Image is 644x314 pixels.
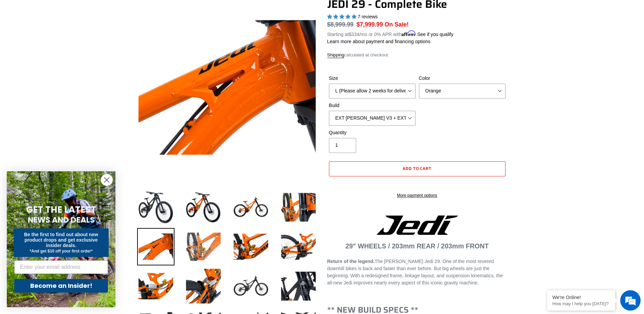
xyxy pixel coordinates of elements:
[385,20,409,29] span: On Sale!
[137,228,174,265] img: Load image into Gallery viewer, JEDI 29 - Complete Bike
[14,279,108,293] button: Become an Insider!
[402,31,416,36] span: Affirm
[329,192,505,198] a: More payment options
[552,301,610,306] p: How may I help you today?
[356,21,383,28] span: $7,999.99
[376,215,458,235] img: Jedi Logo
[232,228,270,265] img: Load image into Gallery viewer, JEDI 29 - Complete Bike
[327,39,430,44] a: Learn more about payment and financing options
[327,14,358,19] span: 5.00 stars
[327,259,375,264] strong: Return of the legend.
[327,258,507,286] p: The [PERSON_NAME] Jedi 29. One of the most revered downhill bikes is back and faster than ever be...
[14,260,108,274] input: Enter your email address
[357,14,378,19] span: 7 reviews
[419,75,505,82] label: Color
[137,267,174,305] img: Load image into Gallery viewer, JEDI 29 - Complete Bike
[552,295,610,300] div: We're Online!
[329,102,416,109] label: Build
[346,242,489,250] strong: 29" WHEELS / 203mm REAR / 203mm FRONT
[327,21,354,28] s: $8,999.99
[327,29,454,38] p: Starting at /mo or 0% APR with .
[280,267,317,305] img: Load image into Gallery viewer, JEDI 29 - Complete Bike
[137,189,174,226] img: Load image into Gallery viewer, JEDI 29 - Complete Bike
[280,228,317,265] img: Load image into Gallery viewer, JEDI 29 - Complete Bike
[327,52,507,58] div: calculated at checkout.
[327,52,345,58] a: Shipping
[185,267,222,305] img: Load image into Gallery viewer, JEDI 29 - Complete Bike
[329,161,505,176] button: Add to cart
[417,32,454,37] a: See if you qualify - Learn more about Affirm Financing (opens in modal)
[30,249,92,254] span: *And get $10 off your first order*
[24,232,98,248] span: Be the first to find out about new product drops and get exclusive insider deals.
[185,228,222,265] img: Load image into Gallery viewer, JEDI 29 - Complete Bike
[185,189,222,226] img: Load image into Gallery viewer, JEDI 29 - Complete Bike
[403,165,432,172] span: Add to cart
[28,214,95,225] span: NEWS AND DEALS
[329,129,416,136] label: Quantity
[101,174,113,186] button: Close dialog
[232,189,270,226] img: Load image into Gallery viewer, JEDI 29 - Complete Bike
[280,189,317,226] img: Load image into Gallery viewer, JEDI 29 - Complete Bike
[26,204,96,216] span: GET THE LATEST
[329,75,416,82] label: Size
[349,32,359,37] span: $334
[232,267,270,305] img: Load image into Gallery viewer, JEDI 29 - Complete Bike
